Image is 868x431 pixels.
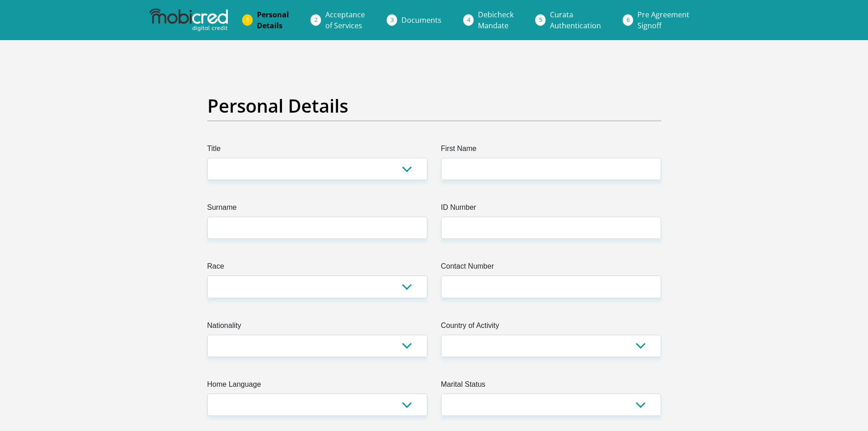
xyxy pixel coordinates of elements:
label: Contact Number [441,261,661,275]
label: Surname [207,202,427,217]
span: Acceptance of Services [325,10,365,31]
input: First Name [441,158,661,180]
a: Pre AgreementSignoff [630,5,697,35]
a: PersonalDetails [250,5,296,35]
label: Race [207,261,427,275]
span: Pre Agreement Signoff [637,10,689,31]
label: Country of Activity [441,320,661,335]
input: Contact Number [441,275,661,298]
span: Curata Authentication [550,10,601,31]
span: Documents [401,15,442,25]
input: ID Number [441,217,661,239]
a: CurataAuthentication [543,5,608,35]
span: Personal Details [257,10,289,31]
a: Acceptanceof Services [318,5,372,35]
label: ID Number [441,202,661,217]
a: DebicheckMandate [471,5,521,35]
h2: Personal Details [207,95,661,117]
a: Documents [394,11,449,29]
label: Nationality [207,320,427,335]
input: Surname [207,217,427,239]
span: Debicheck Mandate [478,10,514,31]
img: mobicred logo [149,9,228,31]
label: Title [207,143,427,158]
label: Home Language [207,379,427,394]
label: First Name [441,143,661,158]
label: Marital Status [441,379,661,394]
